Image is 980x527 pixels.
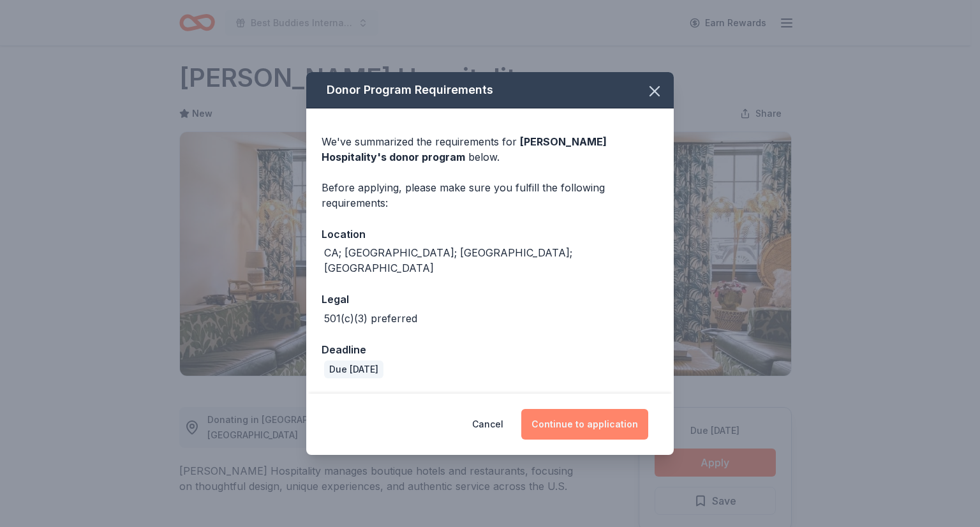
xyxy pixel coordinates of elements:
[322,226,658,242] div: Location
[322,291,658,308] div: Legal
[521,409,648,440] button: Continue to application
[324,245,658,276] div: CA; [GEOGRAPHIC_DATA]; [GEOGRAPHIC_DATA]; [GEOGRAPHIC_DATA]
[324,311,417,326] div: 501(c)(3) preferred
[322,180,658,211] div: Before applying, please make sure you fulfill the following requirements:
[322,134,658,165] div: We've summarized the requirements for below.
[472,409,503,440] button: Cancel
[324,360,383,378] div: Due [DATE]
[306,72,674,108] div: Donor Program Requirements
[322,341,658,358] div: Deadline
